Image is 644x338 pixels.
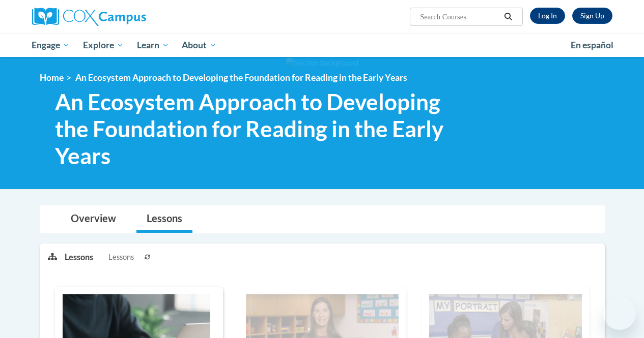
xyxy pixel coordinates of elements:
a: Home [40,72,64,83]
span: Explore [83,39,124,51]
span: En español [571,40,613,50]
img: Section background [286,57,358,69]
span: Engage [32,39,70,51]
span: Lessons [108,252,134,263]
a: Log In [530,8,565,24]
p: Lessons [65,252,93,263]
span: About [182,39,216,51]
a: Cox Campus [32,8,215,26]
a: Explore [76,34,130,57]
a: Lessons [136,206,192,233]
a: Overview [61,206,126,233]
input: Search Courses [419,11,500,23]
a: Register [572,8,612,24]
div: Main menu [24,34,620,57]
a: Learn [130,34,176,57]
a: Engage [25,34,77,57]
a: En español [564,35,620,56]
iframe: Button to launch messaging window [603,297,636,330]
span: Learn [137,39,169,51]
img: Cox Campus [32,8,146,26]
button: Search [500,11,516,23]
span: An Ecosystem Approach to Developing the Foundation for Reading in the Early Years [75,72,407,83]
span: An Ecosystem Approach to Developing the Foundation for Reading in the Early Years [55,88,475,169]
a: About [175,34,223,57]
